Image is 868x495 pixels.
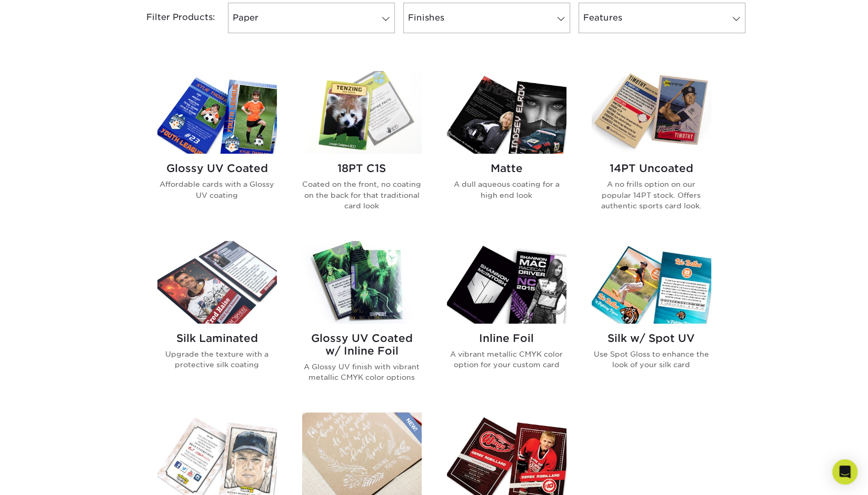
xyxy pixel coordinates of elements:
p: A no frills option on our popular 14PT stock. Offers authentic sports card look. [592,179,711,211]
a: Paper [228,3,395,33]
a: Finishes [403,3,570,33]
h2: Matte [447,162,566,175]
h2: 18PT C1S [302,162,422,175]
img: 14PT Uncoated Trading Cards [592,71,711,154]
h2: Silk Laminated [157,332,277,345]
div: Filter Products: [118,3,224,33]
img: Inline Foil Trading Cards [447,241,566,324]
a: Inline Foil Trading Cards Inline Foil A vibrant metallic CMYK color option for your custom card [447,241,566,400]
img: Glossy UV Coated Trading Cards [157,71,277,154]
img: Uncoated Linen Trading Cards [157,412,277,495]
img: 18PT French Kraft Trading Cards [302,412,422,495]
h2: Inline Foil [447,332,566,345]
img: Silk Laminated Trading Cards [157,241,277,324]
p: Upgrade the texture with a protective silk coating [157,349,277,370]
a: 14PT Uncoated Trading Cards 14PT Uncoated A no frills option on our popular 14PT stock. Offers au... [592,71,711,228]
p: A Glossy UV finish with vibrant metallic CMYK color options [302,361,422,383]
a: 18PT C1S Trading Cards 18PT C1S Coated on the front, no coating on the back for that traditional ... [302,71,422,228]
iframe: Google Customer Reviews [3,463,89,491]
a: Silk w/ Spot UV Trading Cards Silk w/ Spot UV Use Spot Gloss to enhance the look of your silk card [592,241,711,400]
img: ModCard™ Trading Cards [447,412,566,495]
a: Silk Laminated Trading Cards Silk Laminated Upgrade the texture with a protective silk coating [157,241,277,400]
p: A dull aqueous coating for a high end look [447,179,566,200]
a: Features [578,3,745,33]
a: Glossy UV Coated w/ Inline Foil Trading Cards Glossy UV Coated w/ Inline Foil A Glossy UV finish ... [302,241,422,400]
a: Glossy UV Coated Trading Cards Glossy UV Coated Affordable cards with a Glossy UV coating [157,71,277,228]
img: Glossy UV Coated w/ Inline Foil Trading Cards [302,241,422,324]
p: Affordable cards with a Glossy UV coating [157,179,277,200]
img: Matte Trading Cards [447,71,566,154]
p: Coated on the front, no coating on the back for that traditional card look [302,179,422,211]
h2: 14PT Uncoated [592,162,711,175]
a: Matte Trading Cards Matte A dull aqueous coating for a high end look [447,71,566,228]
h2: Silk w/ Spot UV [592,332,711,345]
img: 18PT C1S Trading Cards [302,71,422,154]
h2: Glossy UV Coated w/ Inline Foil [302,332,422,357]
p: Use Spot Gloss to enhance the look of your silk card [592,349,711,370]
div: Open Intercom Messenger [832,459,857,484]
img: Silk w/ Spot UV Trading Cards [592,241,711,324]
p: A vibrant metallic CMYK color option for your custom card [447,349,566,370]
img: New Product [395,412,422,444]
h2: Glossy UV Coated [157,162,277,175]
